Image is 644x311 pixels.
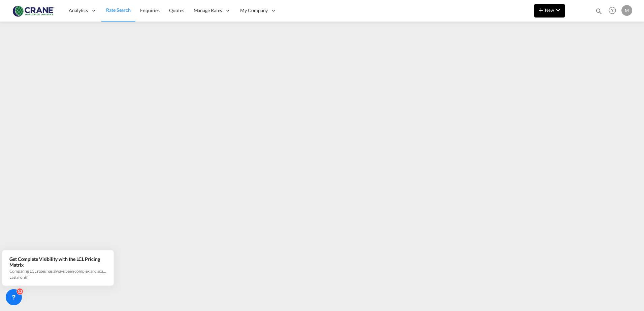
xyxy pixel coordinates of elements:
[194,7,222,14] span: Manage Rates
[106,7,131,13] span: Rate Search
[607,5,618,16] span: Help
[621,5,632,16] div: M
[240,7,268,14] span: My Company
[595,7,603,15] md-icon: icon-magnify
[69,7,88,14] span: Analytics
[607,5,621,17] div: Help
[10,3,56,18] img: 374de710c13411efa3da03fd754f1635.jpg
[169,7,184,13] span: Quotes
[537,7,562,13] span: New
[140,7,160,13] span: Enquiries
[595,7,603,18] div: icon-magnify
[554,6,562,14] md-icon: icon-chevron-down
[537,6,545,14] md-icon: icon-plus 400-fg
[534,4,565,18] button: icon-plus 400-fgNewicon-chevron-down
